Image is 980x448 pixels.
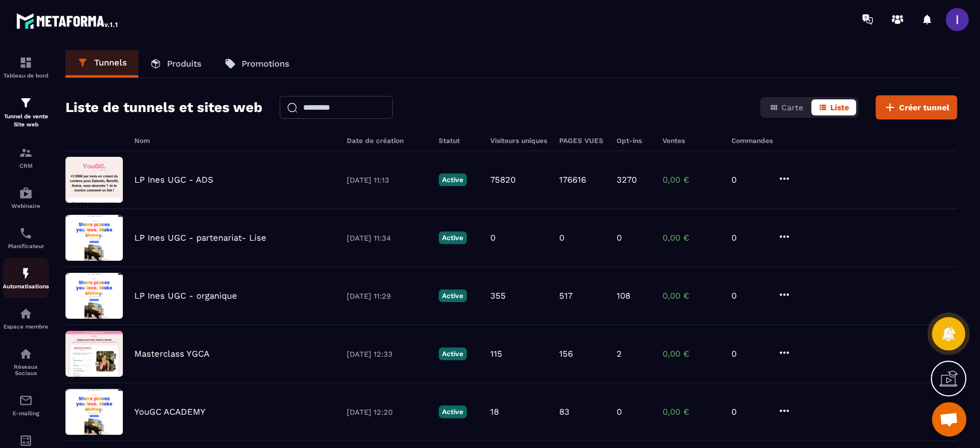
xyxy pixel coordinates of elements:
[617,233,622,243] p: 0
[490,349,502,359] p: 115
[439,405,467,418] p: Active
[617,407,622,417] p: 0
[731,175,766,185] p: 0
[3,283,49,289] p: Automatisations
[3,72,49,79] p: Tableau de bord
[213,50,301,78] a: Promotions
[65,50,138,78] a: Tunnels
[19,307,33,320] img: automations
[242,59,289,69] p: Promotions
[439,231,467,244] p: Active
[617,291,630,301] p: 108
[559,175,586,185] p: 176616
[347,292,427,300] p: [DATE] 11:29
[134,175,214,185] p: LP Ines UGC - ADS
[134,233,266,243] p: LP Ines UGC - partenariat- Lise
[134,291,237,301] p: LP Ines UGC - organique
[439,173,467,186] p: Active
[617,175,637,185] p: 3270
[731,291,766,301] p: 0
[134,137,335,145] h6: Nom
[167,59,202,69] p: Produits
[65,331,123,377] img: image
[65,157,123,203] img: image
[811,99,856,115] button: Liste
[19,347,33,361] img: social-network
[3,87,49,137] a: formationformationTunnel de vente Site web
[490,291,506,301] p: 355
[19,56,33,69] img: formation
[3,364,49,376] p: Réseaux Sociaux
[663,349,720,359] p: 0,00 €
[65,215,123,261] img: image
[617,349,622,359] p: 2
[781,103,803,112] span: Carte
[3,163,49,169] p: CRM
[3,338,49,385] a: social-networksocial-networkRéseaux Sociaux
[3,203,49,209] p: Webinaire
[138,50,213,78] a: Produits
[19,393,33,407] img: email
[731,233,766,243] p: 0
[3,177,49,218] a: automationsautomationsWebinaire
[663,291,720,301] p: 0,00 €
[663,175,720,185] p: 0,00 €
[439,137,479,145] h6: Statut
[663,137,720,145] h6: Ventes
[65,273,123,319] img: image
[617,137,651,145] h6: Opt-ins
[559,407,570,417] p: 83
[3,323,49,330] p: Espace membre
[876,95,957,119] button: Créer tunnel
[559,291,572,301] p: 517
[19,226,33,240] img: scheduler
[490,407,499,417] p: 18
[932,402,966,437] div: Ouvrir le chat
[663,407,720,417] p: 0,00 €
[731,349,766,359] p: 0
[19,267,33,280] img: automations
[347,176,427,184] p: [DATE] 11:13
[490,175,516,185] p: 75820
[16,10,119,31] img: logo
[559,349,573,359] p: 156
[134,349,210,359] p: Masterclass YGCA
[3,218,49,258] a: schedulerschedulerPlanificateur
[347,234,427,242] p: [DATE] 11:34
[3,298,49,338] a: automationsautomationsEspace membre
[559,137,605,145] h6: PAGES VUES
[731,137,773,145] h6: Commandes
[899,102,950,113] span: Créer tunnel
[134,407,206,417] p: YouGC ACADEMY
[347,350,427,358] p: [DATE] 12:33
[731,407,766,417] p: 0
[3,113,49,129] p: Tunnel de vente Site web
[65,389,123,435] img: image
[19,186,33,200] img: automations
[19,96,33,110] img: formation
[19,146,33,160] img: formation
[490,233,495,243] p: 0
[3,137,49,177] a: formationformationCRM
[65,96,262,119] h2: Liste de tunnels et sites web
[559,233,564,243] p: 0
[439,347,467,360] p: Active
[490,137,548,145] h6: Visiteurs uniques
[762,99,810,115] button: Carte
[347,137,427,145] h6: Date de création
[347,408,427,416] p: [DATE] 12:20
[439,289,467,302] p: Active
[3,410,49,416] p: E-mailing
[19,434,33,447] img: accountant
[3,243,49,249] p: Planificateur
[94,57,127,68] p: Tunnels
[3,47,49,87] a: formationformationTableau de bord
[830,103,849,112] span: Liste
[663,233,720,243] p: 0,00 €
[3,385,49,425] a: emailemailE-mailing
[3,258,49,298] a: automationsautomationsAutomatisations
